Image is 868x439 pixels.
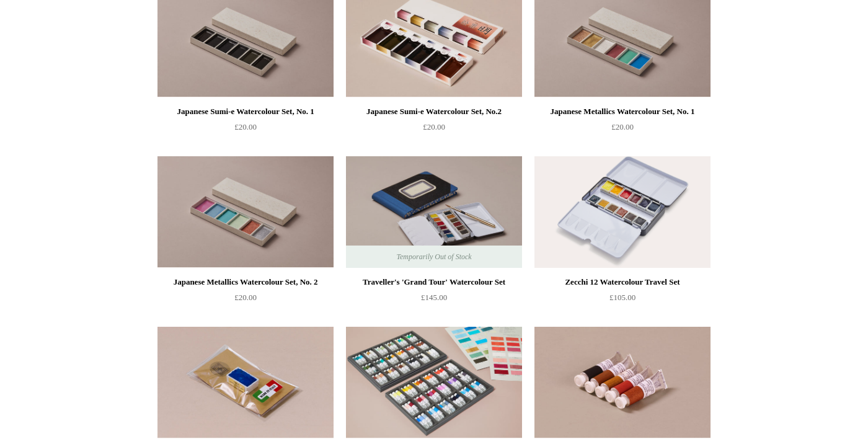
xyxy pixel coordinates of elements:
span: £145.00 [421,293,447,302]
img: Zecchi 12 Watercolour Travel Set [534,156,711,268]
div: Japanese Sumi-e Watercolour Set, No.2 [349,104,519,119]
img: Japanese Metallics Watercolour Set, No. 2 [157,156,334,268]
a: Japanese Metallics Watercolour Set, No. 2 £20.00 [157,275,334,326]
a: Japanese Sumi-e Watercolour Set, No. 1 £20.00 [157,104,334,155]
img: Lapis Lazuli Single Watercolour Pan [157,327,334,438]
a: Japanese Sumi-e Watercolour Set, No.2 £20.00 [346,104,522,155]
span: £20.00 [234,293,257,302]
div: Zecchi 12 Watercolour Travel Set [538,275,707,290]
a: Japanese Metallics Watercolour Set, No. 1 £20.00 [534,104,711,155]
div: Japanese Sumi-e Watercolour Set, No. 1 [161,104,330,119]
img: Traveller's 'Grand Tour' Watercolour Set [346,156,522,268]
a: Lapis Lazuli Single Watercolour Pan Lapis Lazuli Single Watercolour Pan [157,327,334,438]
img: Mount Amiata Volcanic Natural Pigments Watercolour Set [534,327,711,438]
a: Zecchi 12 Watercolour Travel Set £105.00 [534,275,711,326]
a: Mount Amiata Volcanic Natural Pigments Watercolour Set Mount Amiata Volcanic Natural Pigments Wat... [534,327,711,438]
a: Japanese Metallics Watercolour Set, No. 2 Japanese Metallics Watercolour Set, No. 2 [157,156,334,268]
a: Wallace Seymour Greatest Hits Natural Pigments Watercolour Set Wallace Seymour Greatest Hits Natu... [346,327,522,438]
span: £20.00 [611,122,634,131]
img: Wallace Seymour Greatest Hits Natural Pigments Watercolour Set [346,327,522,438]
a: Traveller's 'Grand Tour' Watercolour Set Traveller's 'Grand Tour' Watercolour Set Temporarily Out... [346,156,522,268]
a: Zecchi 12 Watercolour Travel Set Zecchi 12 Watercolour Travel Set [534,156,711,268]
div: Japanese Metallics Watercolour Set, No. 1 [538,104,707,119]
span: £20.00 [423,122,445,131]
a: Traveller's 'Grand Tour' Watercolour Set £145.00 [346,275,522,326]
div: Japanese Metallics Watercolour Set, No. 2 [161,275,330,290]
span: £20.00 [234,122,257,131]
span: Temporarily Out of Stock [384,246,484,268]
span: £105.00 [609,293,635,302]
div: Traveller's 'Grand Tour' Watercolour Set [349,275,519,290]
